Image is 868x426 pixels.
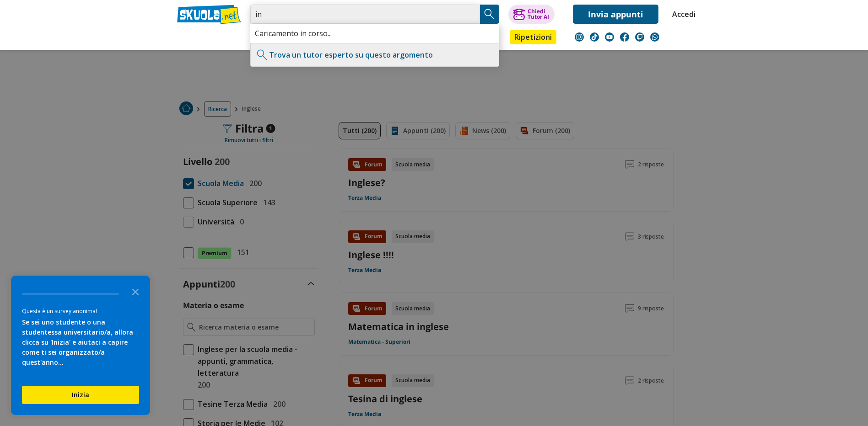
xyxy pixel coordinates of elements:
img: tiktok [590,32,599,42]
div: Caricamento in corso... [250,24,499,43]
img: WhatsApp [650,32,659,42]
a: Accedi [672,5,691,24]
img: Trova un tutor esperto [255,48,269,62]
img: youtube [605,32,614,42]
a: Trova un tutor esperto su questo argomento [269,50,433,60]
button: ChiediTutor AI [508,5,555,24]
img: Cerca appunti, riassunti o versioni [483,7,496,21]
div: Chiedi Tutor AI [528,9,549,20]
div: Survey [11,276,150,415]
img: instagram [575,32,584,42]
a: Invia appunti [573,5,658,24]
a: Appunti [248,30,289,46]
div: Se sei uno studente o una studentessa universitario/a, allora clicca su 'Inizia' e aiutaci a capi... [22,317,139,367]
button: Close the survey [126,282,145,300]
button: Search Button [480,5,499,24]
input: Cerca appunti, riassunti o versioni [250,5,480,24]
div: Questa è un survey anonima! [22,307,139,315]
a: Ripetizioni [510,30,556,44]
img: twitch [635,32,644,42]
img: facebook [620,32,629,42]
button: Inizia [22,386,139,404]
